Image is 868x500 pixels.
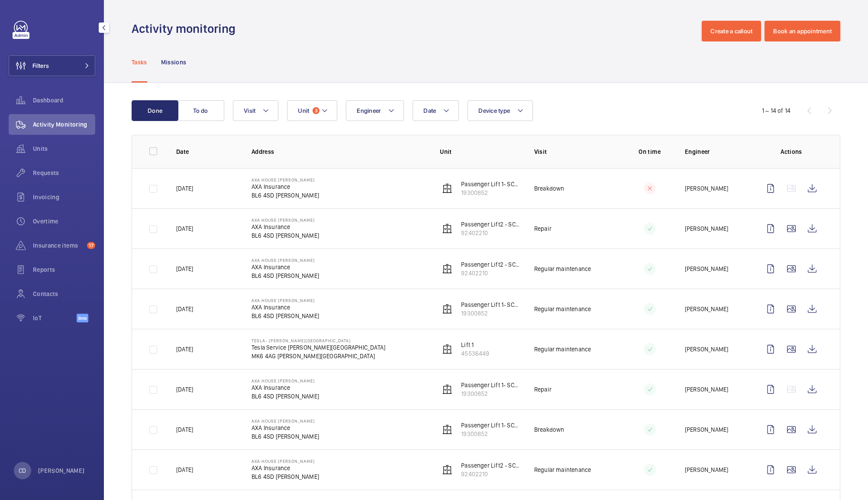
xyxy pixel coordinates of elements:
p: 45536449 [461,349,489,358]
p: Repair [534,385,552,394]
p: Tasks [132,58,147,67]
p: AXA House [PERSON_NAME] [252,258,319,263]
p: AXA Insurance [252,263,319,271]
span: Insurance items [33,241,84,250]
button: Book an appointment [765,21,840,41]
span: Units [33,144,95,153]
p: AXA House [PERSON_NAME] [252,298,319,303]
p: 19300852 [461,389,520,398]
p: AXA Insurance [252,464,319,472]
p: Passenger Lift2 - SC21232 RH [461,461,520,470]
p: Unit [440,147,520,156]
span: Dashboard [33,96,95,105]
p: AXA Insurance [252,182,319,191]
button: Done [132,100,178,121]
span: Engineer [357,107,381,114]
button: Date [413,100,459,121]
p: Passenger Lift 1- SC21231 - LH [461,180,520,188]
p: AXA House [PERSON_NAME] [252,378,319,383]
p: Passenger Lift 1- SC21231 - LH [461,421,520,430]
p: BL6 4SD [PERSON_NAME] [252,392,319,401]
p: Repair [534,224,552,233]
p: 19300852 [461,188,520,197]
p: Tesla- [PERSON_NAME][GEOGRAPHIC_DATA] [252,338,385,343]
p: Address [252,147,426,156]
p: [DATE] [176,345,193,354]
p: Actions [760,147,823,156]
img: elevator.svg [442,183,452,194]
button: Unit3 [287,100,337,121]
p: [DATE] [176,224,193,233]
span: Device type [478,107,510,114]
p: AXA House [PERSON_NAME] [252,177,319,182]
h1: Activity monitoring [132,21,241,37]
button: Create a callout [702,21,761,41]
p: AXA Insurance [252,383,319,392]
p: Breakdown [534,425,565,434]
img: elevator.svg [442,384,452,395]
button: Filters [9,55,95,76]
span: Filters [32,61,49,70]
p: AXA House [PERSON_NAME] [252,217,319,223]
p: Passenger Lift2 - SC21232 RH [461,260,520,269]
p: AXA Insurance [252,303,319,312]
p: [DATE] [176,385,193,394]
p: Passenger Lift2 - SC21232 RH [461,220,520,229]
p: [PERSON_NAME] [38,466,85,475]
p: Lift 1 [461,341,489,349]
p: Date [176,147,238,156]
p: 19300852 [461,309,520,318]
p: Visit [534,147,615,156]
span: Overtime [33,217,95,226]
p: On time [628,147,671,156]
p: Missions [161,58,187,67]
p: [PERSON_NAME] [685,385,728,394]
p: 19300852 [461,430,520,438]
span: Invoicing [33,193,95,201]
p: BL6 4SD [PERSON_NAME] [252,271,319,280]
p: [PERSON_NAME] [685,465,728,474]
p: Regular maintenance [534,465,591,474]
span: Requests [33,169,95,177]
p: BL6 4SD [PERSON_NAME] [252,191,319,200]
p: [DATE] [176,305,193,313]
span: Date [423,107,436,114]
img: elevator.svg [442,344,452,354]
span: Activity Monitoring [33,120,95,129]
span: 17 [87,242,95,249]
p: BL6 4SD [PERSON_NAME] [252,312,319,320]
p: Passenger Lift 1- SC21231 - LH [461,300,520,309]
span: Beta [77,314,88,322]
img: elevator.svg [442,424,452,435]
p: Regular maintenance [534,345,591,354]
p: [PERSON_NAME] [685,345,728,354]
button: To do [177,100,224,121]
img: elevator.svg [442,304,452,314]
p: BL6 4SD [PERSON_NAME] [252,432,319,441]
p: Breakdown [534,184,565,193]
p: [PERSON_NAME] [685,425,728,434]
p: BL6 4SD [PERSON_NAME] [252,231,319,240]
p: Tesla Service [PERSON_NAME][GEOGRAPHIC_DATA] [252,343,385,352]
p: MK6 4AG [PERSON_NAME][GEOGRAPHIC_DATA] [252,352,385,360]
p: AXA House [PERSON_NAME] [252,459,319,464]
p: 92402210 [461,229,520,237]
p: Engineer [685,147,746,156]
p: AXA House [PERSON_NAME] [252,418,319,424]
p: [PERSON_NAME] [685,224,728,233]
button: Device type [468,100,533,121]
div: 1 – 14 of 14 [762,106,791,115]
p: [DATE] [176,264,193,273]
p: Passenger Lift 1- SC21231 - LH [461,381,520,389]
button: Engineer [346,100,404,121]
img: elevator.svg [442,264,452,274]
p: 92402210 [461,269,520,277]
p: [PERSON_NAME] [685,264,728,273]
span: Reports [33,265,95,274]
p: CD [19,466,26,475]
p: [DATE] [176,425,193,434]
span: IoT [33,314,77,322]
p: 92402210 [461,470,520,478]
p: Regular maintenance [534,305,591,313]
p: AXA Insurance [252,223,319,231]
